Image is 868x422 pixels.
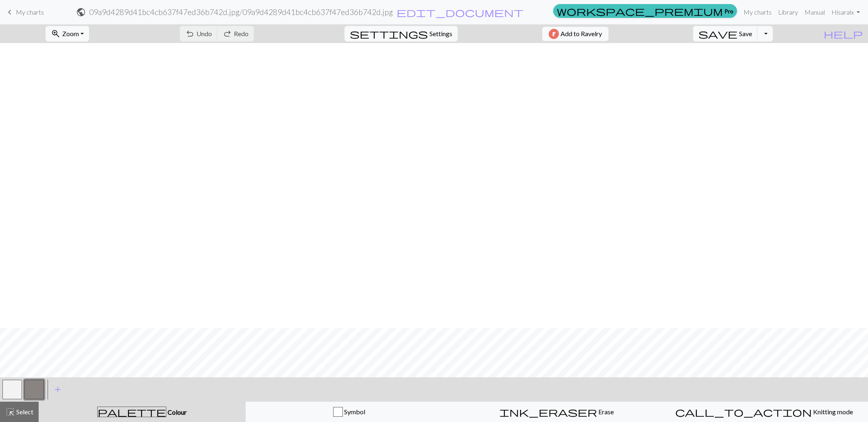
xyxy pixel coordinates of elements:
button: Colour [39,402,246,422]
span: highlight_alt [5,406,15,418]
span: My charts [16,8,44,16]
a: Library [775,4,801,20]
span: call_to_action [675,406,812,418]
span: Zoom [62,30,79,37]
button: Knitting mode [661,402,868,422]
span: Settings [430,29,452,39]
button: Add to Ravelry [542,27,608,41]
span: Knitting mode [812,408,853,416]
span: settings [350,28,428,39]
span: Select [15,408,33,416]
span: save [698,28,737,39]
span: Colour [166,408,187,416]
span: Save [739,30,752,37]
a: Manual [801,4,828,20]
span: Add to Ravelry [560,29,602,39]
span: help [824,28,863,39]
span: ink_eraser [499,406,597,418]
a: My charts [5,5,44,19]
span: public [76,6,86,18]
img: Ravelry [549,29,559,39]
span: zoom_in [51,28,61,39]
a: Hisaralx [828,4,863,20]
button: Symbol [246,402,453,422]
span: edit_document [397,6,523,18]
span: palette [98,406,166,418]
span: Symbol [343,408,365,416]
a: My charts [740,4,775,20]
h2: 09a9d4289d41bc4cb637f47ed36b742d.jpg / 09a9d4289d41bc4cb637f47ed36b742d.jpg [89,7,393,17]
span: workspace_premium [557,5,723,17]
button: Save [693,26,758,41]
a: Pro [553,4,737,18]
button: SettingsSettings [345,26,458,41]
button: Erase [453,402,661,422]
span: Erase [597,408,614,416]
button: Zoom [46,26,89,41]
span: keyboard_arrow_left [5,6,15,18]
i: Settings [350,29,428,39]
span: add [53,384,63,395]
